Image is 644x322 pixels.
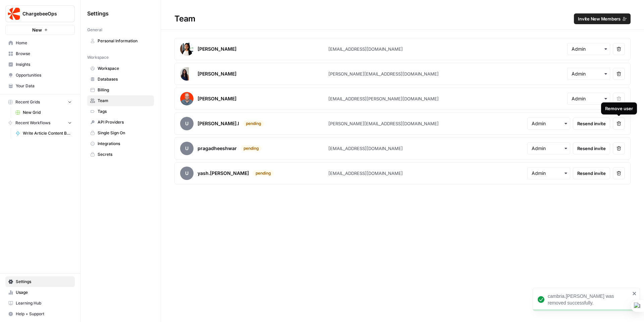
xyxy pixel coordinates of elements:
div: [PERSON_NAME][EMAIL_ADDRESS][DOMAIN_NAME] [328,71,439,77]
a: Tags [87,106,154,117]
button: close [632,291,637,296]
div: pending [241,145,262,151]
span: Learning Hub [16,300,72,306]
div: Remove user [605,105,633,112]
button: Invite New Members [574,13,631,24]
a: Personal Information [87,36,154,46]
a: Insights [5,59,75,70]
input: Admin [532,145,566,152]
span: Billing [98,87,151,93]
a: Settings [5,276,75,287]
input: Admin [572,46,606,52]
img: ChargebeeOps Logo [8,8,20,20]
span: Write Article Content Brief [23,130,72,136]
span: Resend invite [577,145,606,152]
span: Your Data [16,83,72,89]
span: New [32,27,42,33]
a: Single Sign On [87,128,154,138]
span: Insights [16,61,72,67]
a: Home [5,38,75,48]
div: [PERSON_NAME][EMAIL_ADDRESS][DOMAIN_NAME] [328,120,439,127]
a: New Grid [12,107,75,118]
span: Single Sign On [98,130,151,136]
img: avatar [180,92,194,105]
span: Settings [87,9,109,17]
div: [EMAIL_ADDRESS][DOMAIN_NAME] [328,46,403,52]
button: Resend invite [573,118,610,130]
span: Browse [16,51,72,57]
div: cambria.[PERSON_NAME] was removed successfully. [548,293,630,306]
input: Admin [572,71,606,77]
span: Invite New Members [578,15,621,22]
a: Usage [5,287,75,298]
input: Admin [572,95,606,102]
span: Secrets [98,151,151,157]
button: Recent Workflows [5,118,75,128]
a: Browse [5,48,75,59]
div: [PERSON_NAME] [198,71,236,77]
span: Usage [16,289,72,295]
a: Learning Hub [5,298,75,309]
div: [EMAIL_ADDRESS][DOMAIN_NAME] [328,145,403,152]
div: yash.[PERSON_NAME] [198,170,249,177]
div: [PERSON_NAME] [198,95,236,102]
span: Opportunities [16,72,72,78]
div: pragadheeshwar [198,145,237,152]
span: Tags [98,108,151,114]
div: pending [253,170,274,176]
div: [PERSON_NAME] [198,46,236,52]
button: Resend invite [573,167,610,179]
div: [PERSON_NAME].l [198,120,239,127]
button: Workspace: ChargebeeOps [5,5,75,22]
input: Admin [532,170,566,177]
span: u [180,117,194,130]
button: Resend invite [573,142,610,154]
span: Personal Information [98,38,151,44]
a: Billing [87,85,154,95]
span: New Grid [23,109,72,116]
span: ChargebeeOps [22,10,63,17]
span: u [180,142,194,155]
span: Recent Grids [15,99,40,105]
span: Workspace [98,65,151,72]
span: Resend invite [577,170,606,177]
button: New [5,25,75,35]
a: Databases [87,74,154,85]
a: Integrations [87,138,154,149]
span: Workspace [87,54,109,60]
a: API Providers [87,117,154,128]
span: Databases [98,76,151,82]
div: [EMAIL_ADDRESS][DOMAIN_NAME] [328,170,403,177]
span: Integrations [98,141,151,147]
img: avatar [180,42,194,56]
span: Home [16,40,72,46]
span: Team [98,98,151,104]
input: Admin [532,120,566,127]
span: Help + Support [16,311,72,317]
a: Workspace [87,63,154,74]
div: Team [161,13,644,24]
a: Opportunities [5,70,75,81]
span: u [180,167,194,180]
div: pending [243,121,264,127]
span: Recent Workflows [15,120,50,126]
a: Write Article Content Brief [12,128,75,139]
a: Team [87,95,154,106]
span: API Providers [98,119,151,125]
span: Settings [16,279,72,285]
button: Recent Grids [5,97,75,107]
a: Secrets [87,149,154,160]
div: [EMAIL_ADDRESS][PERSON_NAME][DOMAIN_NAME] [328,95,439,102]
img: avatar [180,67,189,81]
span: Resend invite [577,120,606,127]
button: Help + Support [5,309,75,319]
a: Your Data [5,81,75,91]
span: General [87,27,102,33]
